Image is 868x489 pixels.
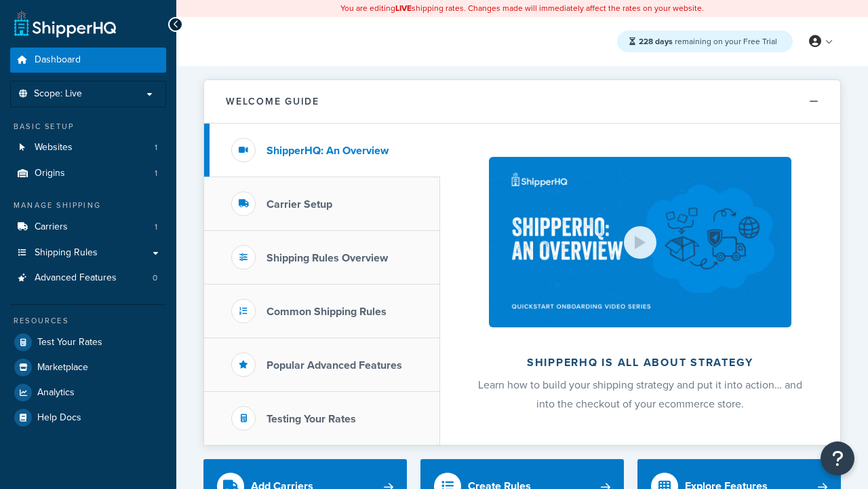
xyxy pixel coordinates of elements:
[267,413,356,425] h3: Testing Your Rates
[35,54,81,66] span: Dashboard
[478,377,802,412] span: Learn how to build your shipping strategy and put it into action… and into the checkout of your e...
[10,315,166,327] div: Resources
[10,215,166,240] li: Carriers
[37,337,102,348] span: Test Your Rates
[395,2,412,14] b: LIVE
[155,142,157,153] span: 1
[37,387,75,399] span: Analytics
[639,35,673,48] strong: 228 days
[10,135,166,160] li: Websites
[10,330,166,355] a: Test Your Rates
[267,145,389,157] h3: ShipperHQ: An Overview
[155,168,157,179] span: 1
[639,35,777,48] span: remaining on your Free Trial
[821,441,854,475] button: Open Resource Center
[10,266,166,291] a: Advanced Features0
[267,359,402,372] h3: Popular Advanced Features
[35,221,68,233] span: Carriers
[489,157,791,327] img: ShipperHQ is all about strategy
[476,357,804,369] h2: ShipperHQ is all about strategy
[267,306,387,318] h3: Common Shipping Rules
[35,142,73,153] span: Websites
[37,362,88,374] span: Marketplace
[34,88,82,100] span: Scope: Live
[35,272,117,284] span: Advanced Features
[37,412,81,424] span: Help Docs
[267,252,388,264] h3: Shipping Rules Overview
[10,48,166,73] a: Dashboard
[153,272,157,284] span: 0
[10,355,166,380] a: Marketplace
[10,161,166,186] a: Origins1
[10,135,166,160] a: Websites1
[10,121,166,132] div: Basic Setup
[10,266,166,291] li: Advanced Features
[204,80,840,124] button: Welcome Guide
[10,215,166,240] a: Carriers1
[10,405,166,430] a: Help Docs
[226,96,319,107] h2: Welcome Guide
[10,200,166,211] div: Manage Shipping
[35,247,98,259] span: Shipping Rules
[155,221,157,233] span: 1
[267,198,332,211] h3: Carrier Setup
[35,168,65,179] span: Origins
[10,240,166,266] a: Shipping Rules
[10,380,166,405] a: Analytics
[10,161,166,186] li: Origins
